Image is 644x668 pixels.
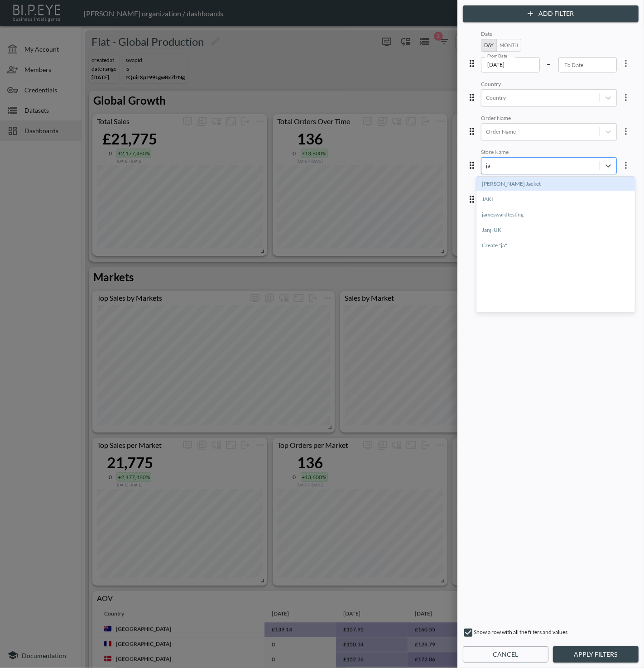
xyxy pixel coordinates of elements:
[553,646,639,663] button: Apply Filters
[476,207,635,221] div: jameswardtesting
[463,5,639,22] button: Add Filter
[476,192,635,207] span: JAKI
[558,57,617,72] input: YYYY-MM-DD
[481,115,617,123] div: Order Name
[476,223,635,237] div: Janji UK
[617,122,635,140] button: more
[547,58,551,69] p: –
[481,30,635,72] div: 2025-02-01
[463,646,548,663] button: Cancel
[476,238,635,254] span: Create "ja"
[481,57,540,72] input: YYYY-MM-DD
[487,53,507,59] label: From Date
[617,88,635,106] button: more
[476,223,635,238] span: Janji UK
[481,30,617,39] div: Date
[617,156,635,174] button: more
[617,54,635,72] button: more
[481,81,617,89] div: Country
[481,39,497,52] button: Day
[496,39,521,52] button: Month
[463,627,639,642] div: Show a row with all the filters and values
[476,238,635,252] div: Create "ja"
[481,149,617,157] div: Store Name
[476,177,635,192] span: FRAHM Jacket
[476,207,635,223] span: jameswardtesting
[476,192,635,206] div: JAKI
[476,177,635,191] div: [PERSON_NAME] Jacket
